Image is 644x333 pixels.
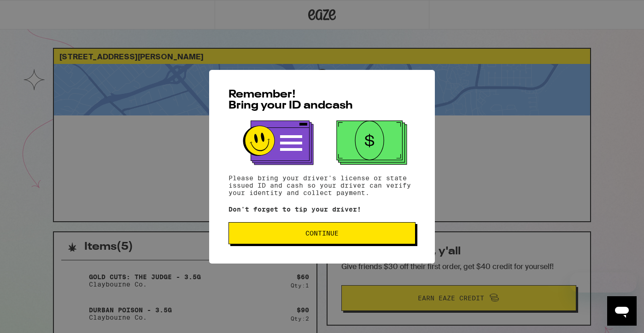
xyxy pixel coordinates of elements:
[607,296,637,326] iframe: Button to launch messaging window
[228,222,416,244] button: Continue
[228,206,416,213] p: Don't forget to tip your driver!
[548,274,566,293] iframe: Close message
[570,272,637,293] iframe: Message from company
[228,174,416,196] p: Please bring your driver's license or state issued ID and cash so your driver can verify your ide...
[228,89,353,111] span: Remember! Bring your ID and cash
[305,230,339,236] span: Continue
